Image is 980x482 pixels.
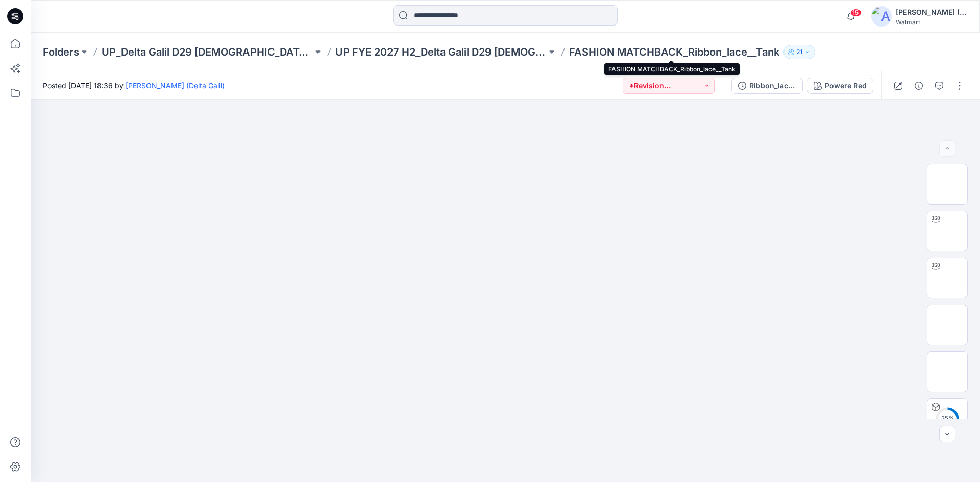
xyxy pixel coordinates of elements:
div: [PERSON_NAME] (Delta Galil) [896,6,967,18]
a: UP_Delta Galil D29 [DEMOGRAPHIC_DATA] NOBO Intimates [102,45,313,59]
a: Folders [43,45,79,59]
button: Details [911,78,927,94]
button: Powere Red [807,78,873,94]
p: FASHION MATCHBACK_Ribbon_lace__Tank [569,45,779,59]
div: Ribbon_lace__Tank) [749,80,796,91]
img: avatar [871,6,892,27]
div: Walmart [896,18,967,26]
span: Posted [DATE] 18:36 by [43,80,225,91]
button: 21 [783,45,815,59]
button: Ribbon_lace__Tank) [731,78,803,94]
a: UP FYE 2027 H2_Delta Galil D29 [DEMOGRAPHIC_DATA] NOBO Bras [335,45,547,59]
div: 35 % [935,414,960,423]
div: Powere Red [825,80,867,91]
a: [PERSON_NAME] (Delta Galil) [126,81,225,90]
span: 15 [850,9,862,17]
p: 21 [796,46,802,58]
